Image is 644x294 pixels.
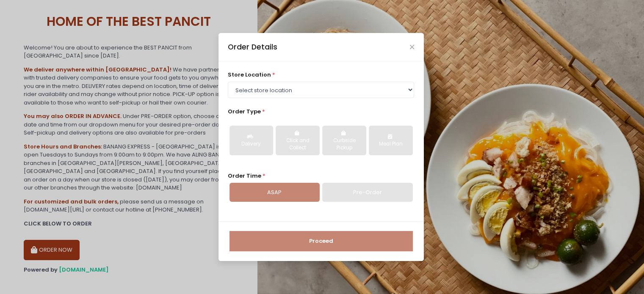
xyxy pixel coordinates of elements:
button: Close [410,45,414,49]
button: Meal Plan [369,126,412,155]
button: Click and Collect [276,126,319,155]
button: Curbside Pickup [322,126,366,155]
span: Order Type [228,107,261,115]
div: Click and Collect [282,137,313,152]
span: store location [228,71,271,79]
div: Meal Plan [375,140,406,148]
button: Proceed [229,231,413,251]
button: Delivery [229,126,273,155]
div: Curbside Pickup [328,137,360,152]
div: Delivery [235,140,267,148]
span: Order Time [228,172,261,180]
div: Order Details [228,41,277,52]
